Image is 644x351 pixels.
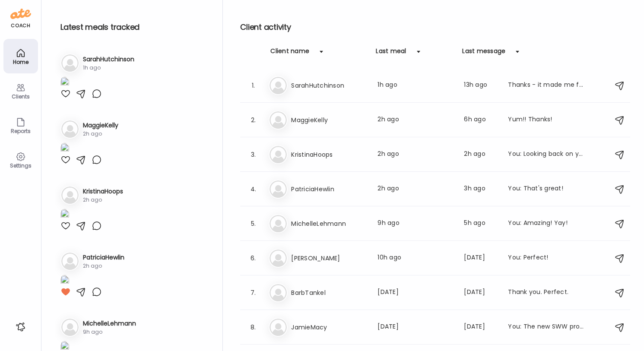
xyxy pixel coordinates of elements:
h3: SarahHutchinson [83,55,134,64]
div: 7. [248,288,258,298]
div: You: Looking back on your day in order to answer your lunch and dinner question. I would have eli... [508,149,584,160]
img: images%2FnR0t7EISuYYMJDOB54ce2c9HOZI3%2FZIBzBwoCX5ARDuK2hpTP%2FMTUZJlxc0OjWbyUvhGap_1080 [60,143,69,155]
img: bg-avatar-default.svg [61,187,79,204]
div: You: Amazing! Yay! [508,218,584,229]
div: 5. [248,218,258,229]
h3: JamieMacy [291,322,367,332]
div: 6h ago [464,115,498,125]
img: bg-avatar-default.svg [270,146,287,163]
h3: KristinaHoops [83,187,123,196]
img: bg-avatar-default.svg [270,250,287,267]
div: 10h ago [378,253,454,263]
img: bg-avatar-default.svg [270,284,287,301]
img: bg-avatar-default.svg [270,215,287,232]
div: 2h ago [83,262,124,270]
div: 2h ago [83,130,118,138]
div: [DATE] [464,288,498,298]
h2: Latest meals tracked [60,21,209,34]
div: [DATE] [464,322,498,332]
div: 9h ago [83,328,136,336]
h3: SarahHutchinson [291,80,367,91]
h3: PatriciaHewlin [291,184,367,194]
img: bg-avatar-default.svg [270,77,287,94]
div: 2h ago [378,115,454,125]
img: bg-avatar-default.svg [270,111,287,129]
h3: MaggieKelly [83,121,118,130]
div: Reports [5,128,36,134]
img: bg-avatar-default.svg [61,120,79,138]
div: Yum!! Thanks! [508,115,584,125]
img: bg-avatar-default.svg [270,319,287,336]
div: 1. [248,80,258,91]
div: Settings [5,163,36,168]
h3: [PERSON_NAME] [291,253,367,263]
div: You: Perfect! [508,253,584,263]
div: Thank you. Perfect. [508,288,584,298]
img: bg-avatar-default.svg [270,180,287,198]
div: 2h ago [464,149,498,160]
img: bg-avatar-default.svg [61,319,79,336]
div: 6. [248,253,258,263]
h3: PatriciaHewlin [83,253,124,262]
h3: MichelleLehmann [291,218,367,229]
div: 5h ago [464,218,498,229]
div: 2h ago [378,184,454,194]
div: 3. [248,149,258,160]
div: Client name [270,47,309,60]
div: Last message [462,47,505,60]
div: Last meal [376,47,406,60]
div: 9h ago [378,218,454,229]
div: [DATE] [378,288,454,298]
div: 2. [248,115,258,125]
div: 4. [248,184,258,194]
div: 1h ago [378,80,454,91]
div: [DATE] [378,322,454,332]
div: Home [5,59,36,65]
div: 1h ago [83,64,134,72]
h3: KristinaHoops [291,149,367,160]
div: 8. [248,322,258,332]
img: bg-avatar-default.svg [61,253,79,270]
div: 2h ago [378,149,454,160]
div: 3h ago [464,184,498,194]
div: Thanks - it made me feel so nauseous - sometimes eggs do that. [508,80,584,91]
img: images%2FmZqu9VpagTe18dCbHwWVMLxYdAy2%2F82TL6zOdw2yTOaoNAVDD%2FTr1oMTfzRecsrImvjQon_1080 [60,275,69,287]
h2: Client activity [240,21,630,34]
div: You: The new SWW protein powder is here!!! Click [URL][DOMAIN_NAME] go view and receive a discount! [508,322,584,332]
div: You: That's great! [508,184,584,194]
div: Clients [5,94,36,99]
div: coach [11,22,30,29]
h3: BarbTankel [291,288,367,298]
h3: MichelleLehmann [83,319,136,328]
img: bg-avatar-default.svg [61,54,79,72]
h3: MaggieKelly [291,115,367,125]
div: [DATE] [464,253,498,263]
img: images%2FPmm2PXbGH0Z5JiI7kyACT0OViMx2%2FVzJijM4fU0J7ZsvxpHGV%2FT1pea8b2VQZ1CN38jWmx_1080 [60,77,69,89]
img: ate [10,7,31,21]
div: 13h ago [464,80,498,91]
div: 2h ago [83,196,123,204]
img: images%2Fk5ZMW9FHcXQur5qotgTX4mCroqJ3%2FoOHkHiK6Yf6E178zJur7%2Fpu3ogZcHX45voKdDEpG8_1080 [60,209,69,221]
